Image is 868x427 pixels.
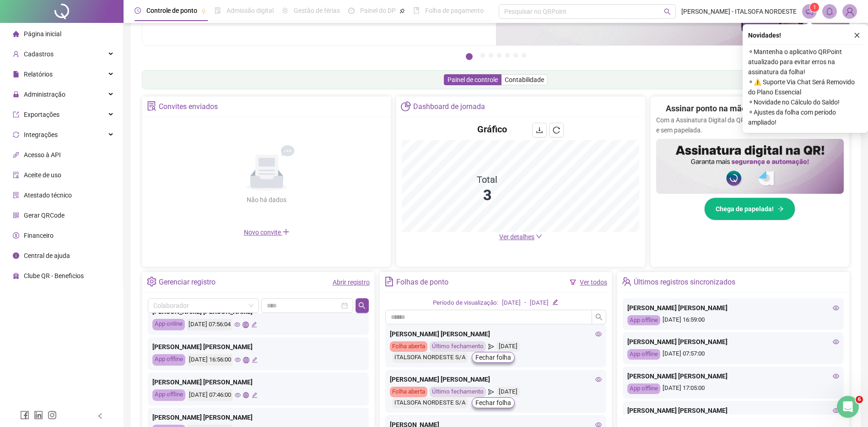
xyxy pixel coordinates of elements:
[536,233,542,240] span: down
[833,373,839,379] span: eye
[390,387,427,397] div: Folha aberta
[447,76,498,83] span: Painel de controle
[656,115,844,135] p: Com a Assinatura Digital da QR, sua gestão fica mais ágil, segura e sem papelada.
[147,101,156,111] span: solution
[24,151,61,159] span: Acesso à API
[664,8,671,15] span: search
[513,53,518,58] button: 6
[627,349,660,360] div: App offline
[24,252,70,259] span: Central de ajuda
[502,298,521,308] div: [DATE]
[472,397,515,408] button: Fechar folha
[777,206,784,212] span: arrow-right
[13,232,19,239] span: dollar
[13,31,19,37] span: home
[159,274,216,290] div: Gerenciar registro
[475,398,511,408] span: Fechar folha
[152,377,364,387] div: [PERSON_NAME] [PERSON_NAME]
[159,99,218,115] div: Convites enviados
[837,396,859,418] iframe: Intercom live chat
[430,341,486,352] div: Último fechamento
[13,91,19,98] span: lock
[152,319,185,330] div: App online
[681,6,797,16] span: [PERSON_NAME] - ITALSOFA NORDESTE
[433,298,498,308] div: Período de visualização:
[522,53,526,58] button: 7
[333,279,370,286] a: Abrir registro
[489,53,493,58] button: 3
[24,272,84,279] span: Clube QR - Beneficios
[627,383,839,394] div: [DATE] 17:05:00
[251,322,257,328] span: edit
[627,371,839,381] div: [PERSON_NAME] [PERSON_NAME]
[13,273,19,279] span: gift
[843,5,857,18] img: 4228
[243,357,249,363] span: global
[536,126,543,134] span: download
[24,131,58,138] span: Integrações
[152,354,185,366] div: App offline
[530,298,549,308] div: [DATE]
[496,387,520,397] div: [DATE]
[666,102,834,115] h2: Assinar ponto na mão? Isso ficou no passado!
[34,411,43,420] span: linkedin
[570,279,576,285] span: filter
[627,383,660,394] div: App offline
[48,411,57,420] span: instagram
[390,329,602,339] div: [PERSON_NAME] [PERSON_NAME]
[244,229,290,236] span: Novo convite
[401,101,410,111] span: pie-chart
[252,392,258,398] span: edit
[294,7,340,14] span: Gestão de férias
[627,315,839,326] div: [DATE] 16:59:00
[552,299,558,305] span: edit
[622,277,631,286] span: team
[225,195,309,205] div: Não há dados
[215,7,221,14] span: file-done
[188,354,232,366] div: [DATE] 16:56:00
[595,376,602,383] span: eye
[392,398,468,408] div: ITALSOFA NORDESTE S/A
[282,7,288,14] span: sun
[748,47,863,77] span: ⚬ Mantenha o aplicativo QRPoint atualizado para evitar erros na assinatura da folha!
[201,8,206,14] span: pushpin
[235,357,241,363] span: eye
[24,50,54,58] span: Cadastros
[595,331,602,337] span: eye
[24,212,65,219] span: Gerar QRCode
[24,171,61,179] span: Aceite de uso
[825,7,834,16] span: bell
[282,228,290,235] span: plus
[499,233,534,241] span: Ver detalhes
[13,111,19,118] span: export
[656,139,844,194] img: banner%2F02c71560-61a6-44d4-94b9-c8ab97240462.png
[152,389,185,401] div: App offline
[472,352,515,363] button: Fechar folha
[748,30,781,40] span: Novidades !
[833,407,839,414] span: eye
[430,387,486,397] div: Último fechamento
[475,352,511,362] span: Fechar folha
[477,123,507,136] h4: Gráfico
[595,313,603,321] span: search
[13,252,19,259] span: info-circle
[496,341,520,352] div: [DATE]
[13,131,19,138] span: sync
[716,204,774,214] span: Chega de papelada!
[234,322,240,328] span: eye
[24,91,65,98] span: Administração
[24,71,53,78] span: Relatórios
[748,77,863,97] span: ⚬ ⚠️ Suporte Via Chat Será Removido do Plano Essencial
[425,7,484,14] span: Folha de pagamento
[748,97,863,107] span: ⚬ Novidade no Cálculo do Saldo!
[187,319,232,330] div: [DATE] 07:56:04
[135,7,141,14] span: clock-circle
[854,32,860,38] span: close
[748,107,863,127] span: ⚬ Ajustes da folha com período ampliado!
[499,233,542,241] a: Ver detalhes down
[13,172,19,178] span: audit
[390,341,427,352] div: Folha aberta
[580,279,607,286] a: Ver todos
[13,71,19,77] span: file
[497,53,501,58] button: 4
